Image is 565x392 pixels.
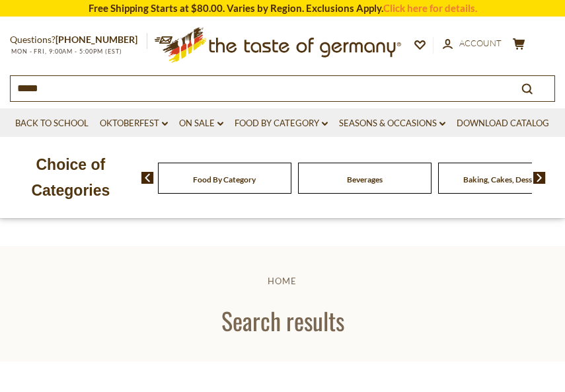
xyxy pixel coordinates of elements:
[193,175,256,184] a: Food By Category
[533,172,546,184] img: next arrow
[383,2,477,14] a: Click here for details.
[10,48,122,55] span: MON - FRI, 9:00AM - 5:00PM (EST)
[15,116,89,131] a: Back to School
[347,175,383,184] a: Beverages
[443,36,502,51] a: Account
[10,32,147,48] p: Questions?
[457,116,549,131] a: Download Catalog
[459,38,502,48] span: Account
[41,305,524,335] h1: Search results
[463,175,546,184] a: Baking, Cakes, Desserts
[268,276,297,286] a: Home
[235,116,328,131] a: Food By Category
[179,116,223,131] a: On Sale
[339,116,445,131] a: Seasons & Occasions
[56,34,137,45] a: [PHONE_NUMBER]
[100,116,168,131] a: Oktoberfest
[141,172,154,184] img: previous arrow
